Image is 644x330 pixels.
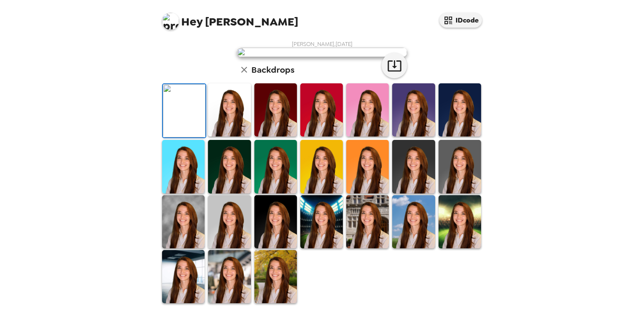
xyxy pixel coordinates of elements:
[163,84,205,137] img: Original
[162,9,298,28] span: [PERSON_NAME]
[251,63,294,77] h6: Backdrops
[162,13,179,30] img: profile pic
[181,14,202,29] span: Hey
[292,40,353,48] span: [PERSON_NAME] , [DATE]
[237,48,407,57] img: user
[439,13,482,28] button: IDcode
